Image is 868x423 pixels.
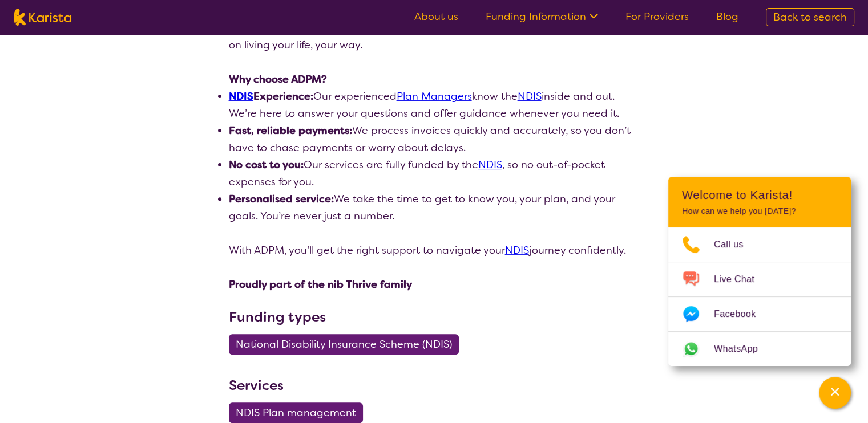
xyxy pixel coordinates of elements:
a: NDIS [518,90,542,103]
span: Call us [714,236,757,253]
strong: Why choose ADPM? [229,72,327,86]
a: NDIS [229,90,253,103]
h3: Funding types [229,307,640,327]
a: NDIS [478,158,502,172]
span: National Disability Insurance Scheme (NDIS) [236,334,452,355]
a: NDIS [505,243,529,257]
a: For Providers [625,10,689,23]
li: We take the time to get to know you, your plan, and your goals. You’re never just a number. [229,190,640,225]
a: About us [414,10,458,23]
span: Live Chat [714,271,768,288]
a: National Disability Insurance Scheme (NDIS) [229,337,466,351]
h2: Welcome to Karista! [682,188,837,202]
strong: Proudly part of the nib Thrive family [229,278,412,291]
li: Our services are fully funded by the , so no out-of-pocket expenses for you. [229,156,640,190]
p: How can we help you [DATE]? [682,206,837,216]
div: Channel Menu [668,177,851,366]
a: Back to search [766,8,854,26]
button: Channel Menu [819,377,851,409]
strong: Personalised service: [229,192,334,206]
a: NDIS Plan management [229,406,370,420]
p: With ADPM, you’ll get the right support to navigate your journey confidently. [229,242,640,259]
span: Facebook [714,306,769,323]
img: Karista logo [14,9,71,26]
span: WhatsApp [714,340,772,357]
ul: Choose channel [668,227,851,366]
a: Funding Information [486,10,598,23]
li: Our experienced know the inside and out. We’re here to answer your questions and offer guidance w... [229,88,640,122]
a: Web link opens in a new tab. [668,332,851,366]
h3: Services [229,375,640,396]
strong: Fast, reliable payments: [229,124,352,137]
a: Blog [716,10,738,23]
strong: No cost to you: [229,158,304,172]
a: Plan Managers [397,90,472,103]
strong: Experience: [229,90,313,103]
li: We process invoices quickly and accurately, so you don’t have to chase payments or worry about de... [229,122,640,156]
span: NDIS Plan management [236,402,356,423]
span: Back to search [773,10,847,24]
